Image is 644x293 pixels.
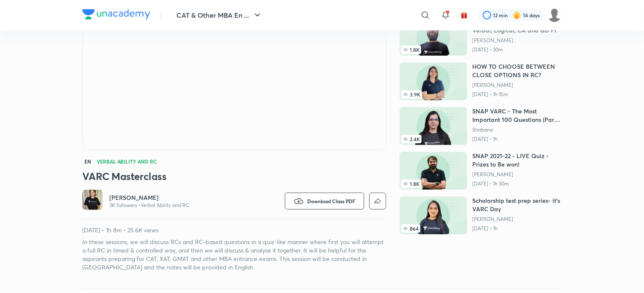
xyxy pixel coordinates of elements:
p: [DATE] • 30m [472,46,562,53]
p: [DATE] • 1h [472,225,562,232]
button: avatar [457,8,471,22]
a: [PERSON_NAME] [472,171,562,178]
img: Company Logo [82,9,150,19]
button: Download Class PDF [285,193,364,210]
span: 3.9K [401,90,422,99]
img: avatar [460,11,468,19]
p: [DATE] • 1h 8m • 25.6K views [82,226,386,234]
p: [DATE] • 1h 15m [472,91,562,98]
span: 864 [401,224,420,233]
span: 1.8K [401,46,421,54]
p: [DATE] • 1h 30m [472,180,562,187]
h3: VARC Masterclass [82,169,386,183]
p: [DATE] • 1h [472,136,562,142]
h6: SNAP VARC - The Most Important 100 Questions (Part 4) [472,107,562,124]
a: [PERSON_NAME] [472,82,562,89]
a: [PERSON_NAME] [472,216,562,223]
span: 1.8K [401,180,421,188]
button: CAT & Other MBA En ... [171,7,268,24]
img: Avatar [82,190,103,210]
img: streak [513,11,521,19]
p: 3K followers • Verbal Ability and RC [109,202,189,209]
a: [PERSON_NAME] [472,37,562,44]
h6: HOW TO CHOOSE BETWEEN CLOSE OPTIONS IN RC? [472,62,562,79]
h6: SNAP 2021-22 - LIVE Quiz - Prizes to Be won! [472,152,562,169]
a: Shabana [472,126,562,133]
img: Anubhav Singh [547,8,562,22]
span: 2.4K [401,135,422,143]
a: Company Logo [82,9,150,22]
p: In these sessions, we will discuss RCs and RC-based questions in a quiz-like manner where first y... [82,238,386,271]
a: [PERSON_NAME] [109,194,189,202]
a: Avatar [82,190,103,212]
h6: Scholarship test prep series- it's VARC Day [472,196,562,213]
span: Download Class PDF [307,198,355,204]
